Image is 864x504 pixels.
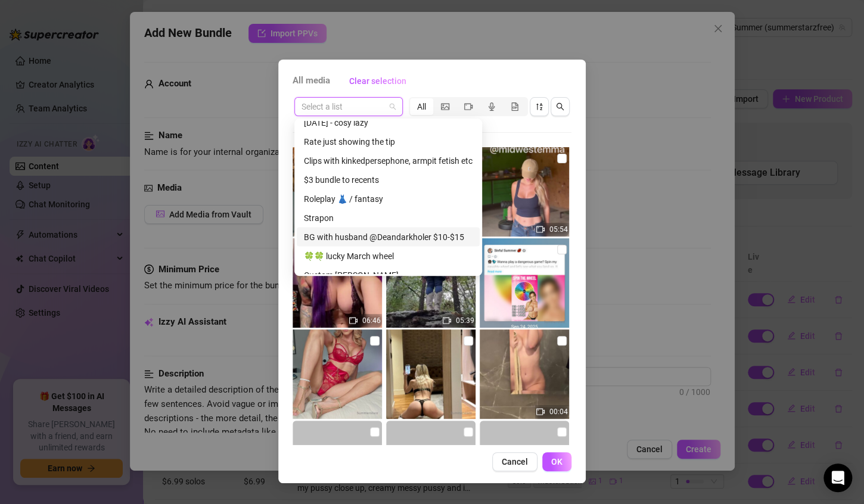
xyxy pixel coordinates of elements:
div: Roleplay 👗 / fantasy [297,189,480,208]
div: Rate just showing the tip [304,135,473,148]
span: sort-descending [535,102,543,111]
div: Roleplay 👗 / fantasy [304,192,473,205]
div: Sunday - cosy lazy [297,113,480,132]
div: Clips with kinkedpersephone, armpit fetish etc [304,154,473,167]
div: Custom Logan [297,265,480,284]
div: Clips with kinkedpersephone, armpit fetish etc [297,151,480,170]
div: All [410,98,433,115]
div: Strapon [304,211,473,224]
div: segmented control [409,97,528,116]
span: search [556,102,564,111]
img: media [386,238,475,328]
img: media [480,238,569,328]
span: audio [487,102,496,111]
div: $3 bundle to recents [304,173,473,186]
span: 05:39 [456,316,474,325]
button: Clear selection [340,71,416,91]
div: Strapon [297,208,480,227]
img: media [480,147,569,237]
span: All media [293,74,330,88]
img: media [293,147,382,237]
div: BG with husband @Deandarkholer $10-$15 [304,230,473,243]
span: video-camera [349,316,358,325]
span: 00:04 [549,407,568,416]
span: video-camera [536,225,545,234]
div: $3 bundle to recents [297,170,480,189]
div: Open Intercom Messenger [823,463,852,492]
img: media [480,329,569,419]
button: Cancel [492,452,537,471]
span: Clear selection [349,76,406,86]
button: OK [542,452,571,471]
span: picture [441,102,449,111]
div: BG with husband @Deandarkholer $10-$15 [297,227,480,246]
div: [DATE] - cosy lazy [304,116,473,129]
div: 🍀🍀 lucky March wheel [304,249,473,262]
img: media [293,329,382,419]
span: video-camera [443,316,451,325]
img: media [293,238,382,328]
span: video-camera [464,102,473,111]
span: OK [551,457,562,466]
span: Cancel [502,457,528,466]
span: 05:54 [549,225,568,234]
span: file-gif [511,102,519,111]
img: media [386,329,475,419]
button: sort-descending [530,97,549,116]
div: Custom [PERSON_NAME] [304,268,473,281]
span: 06:46 [362,316,381,325]
span: video-camera [536,407,545,416]
div: 🍀🍀 lucky March wheel [297,246,480,265]
div: Rate just showing the tip [297,132,480,151]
